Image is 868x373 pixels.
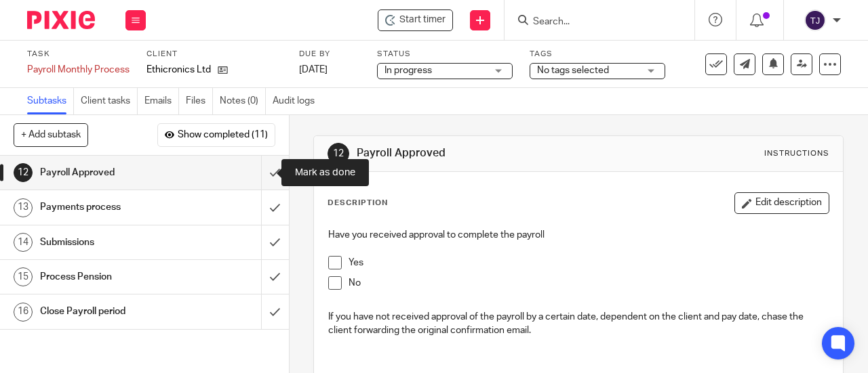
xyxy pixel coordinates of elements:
div: Ethicronics Ltd - Payroll Monthly Process [378,9,453,31]
button: Show completed (11) [157,123,275,146]
label: Tags [530,49,665,60]
a: Audit logs [273,88,321,114]
p: Description [328,198,388,209]
img: Pixie [27,11,95,29]
div: 16 [14,303,33,322]
a: Files [186,88,213,114]
div: 12 [14,163,33,182]
label: Client [146,49,282,60]
h1: Payroll Approved [357,146,608,160]
div: 13 [14,198,33,217]
label: Task [27,49,130,60]
div: Payroll Monthly Process [27,63,130,76]
h1: Payments process [40,197,178,217]
div: 15 [14,267,33,286]
h1: Process Pension [40,267,178,287]
p: No [349,276,829,290]
span: No tags selected [537,66,609,75]
input: Search [532,16,654,28]
a: Notes (0) [220,88,266,114]
span: Show completed (11) [178,130,268,141]
div: 14 [14,233,33,252]
h1: Payroll Approved [40,162,178,183]
a: Client tasks [81,88,138,114]
p: Have you received approval to complete the payroll [328,228,829,242]
p: If you have not received approval of the payroll by a certain date, dependent on the client and p... [328,310,829,338]
span: In progress [384,66,432,75]
div: 12 [328,143,349,164]
label: Status [377,49,513,60]
button: + Add subtask [14,123,88,146]
span: Start timer [399,13,446,27]
button: Edit description [734,192,829,214]
img: svg%3E [804,9,826,31]
span: [DATE] [299,65,328,74]
p: Ethicronics Ltd [146,63,211,76]
a: Emails [144,88,179,114]
h1: Submissions [40,232,178,253]
a: Subtasks [27,88,74,114]
div: Instructions [764,148,829,159]
p: Yes [349,256,829,269]
h1: Close Payroll period [40,301,178,322]
label: Due by [299,49,360,60]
